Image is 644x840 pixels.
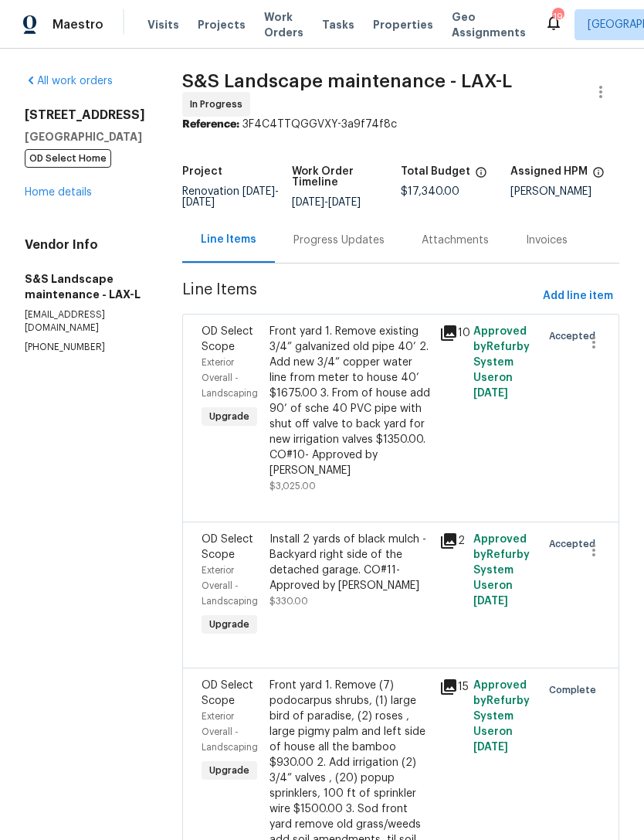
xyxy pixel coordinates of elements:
[473,596,508,607] span: [DATE]
[401,186,459,197] span: $17,340.00
[543,287,613,306] span: Add line item
[373,17,433,32] span: Properties
[452,9,526,40] span: Geo Assignments
[203,763,256,778] span: Upgrade
[473,326,530,399] span: Approved by Refurby System User on
[25,271,145,302] h5: S&S Landscape maintenance - LAX-L
[182,186,279,208] span: Renovation
[25,237,145,253] h4: Vendor Info
[552,9,563,25] div: 19
[202,712,258,752] span: Exterior Overall - Landscaping
[182,166,222,177] h5: Project
[473,742,508,753] span: [DATE]
[242,186,275,197] span: [DATE]
[198,17,246,32] span: Projects
[401,166,470,177] h5: Total Budget
[182,186,279,208] span: -
[203,409,256,424] span: Upgrade
[322,19,354,30] span: Tasks
[473,534,530,607] span: Approved by Refurby System User on
[182,197,215,208] span: [DATE]
[439,532,464,550] div: 2
[473,680,530,753] span: Approved by Refurby System User on
[201,232,256,247] div: Line Items
[25,76,113,87] a: All work orders
[202,358,258,398] span: Exterior Overall - Landscaping
[269,324,430,478] div: Front yard 1. Remove existing 3/4” galvanized old pipe 40’ 2. Add new 3/4” copper water line from...
[202,566,258,606] span: Exterior Overall - Landscaping
[292,197,361,208] span: -
[202,534,253,560] span: OD Select Scope
[292,166,402,188] h5: Work Order Timeline
[53,17,103,32] span: Maestro
[203,617,256,632] span: Upgrade
[264,9,303,40] span: Work Orders
[182,117,619,132] div: 3F4C4TTQGGVXY-3a9f74f8c
[202,326,253,352] span: OD Select Scope
[526,233,568,248] div: Invoices
[592,166,605,186] span: The hpm assigned to this work order.
[182,119,239,130] b: Reference:
[25,129,145,145] h5: [GEOGRAPHIC_DATA]
[422,233,489,248] div: Attachments
[510,186,620,197] div: [PERSON_NAME]
[182,282,537,311] span: Line Items
[25,308,145,335] p: [EMAIL_ADDRESS][DOMAIN_NAME]
[537,282,619,311] button: Add line item
[439,678,464,696] div: 15
[439,324,464,342] div: 10
[475,166,487,186] span: The total cost of line items that have been proposed by Opendoor. This sum includes line items th...
[292,197,324,208] span: [DATE]
[549,328,602,344] span: Accepted
[182,72,512,90] span: S&S Landscape maintenance - LAX-L
[328,197,361,208] span: [DATE]
[25,149,111,168] span: OD Select Home
[190,97,249,112] span: In Progress
[25,187,92,198] a: Home details
[269,532,430,593] div: Install 2 yards of black mulch - Backyard right side of the detached garage. CO#11- Approved by [...
[202,680,253,706] span: OD Select Scope
[147,17,179,32] span: Visits
[510,166,588,177] h5: Assigned HPM
[269,597,308,606] span: $330.00
[269,481,316,491] span: $3,025.00
[25,341,145,354] p: [PHONE_NUMBER]
[549,536,602,552] span: Accepted
[293,233,385,248] div: Progress Updates
[549,682,602,698] span: Complete
[25,107,145,123] h2: [STREET_ADDRESS]
[473,388,508,399] span: [DATE]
